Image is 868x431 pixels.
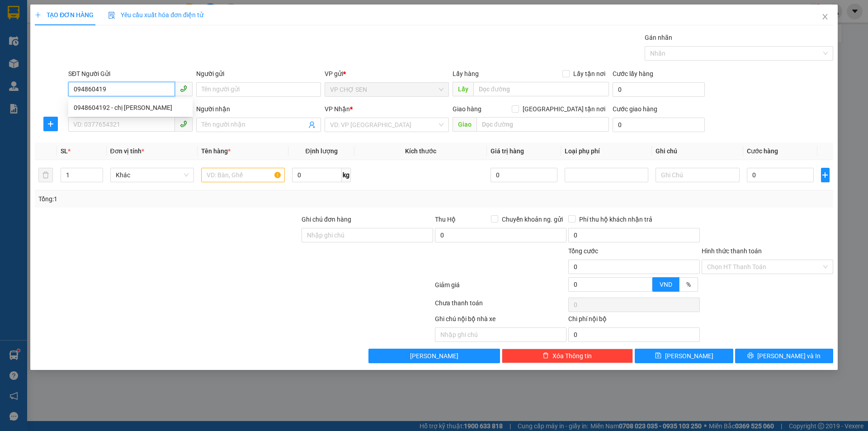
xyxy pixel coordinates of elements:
[201,168,285,182] input: VD: Bàn, Ghế
[325,105,350,113] span: VP Nhận
[660,281,672,288] span: VND
[613,118,705,132] input: Cước giao hàng
[15,7,80,37] strong: CHUYỂN PHÁT NHANH AN PHÚ QUÝ
[821,171,829,179] span: plus
[568,247,598,255] span: Tổng cước
[502,349,633,363] button: deleteXóa Thông tin
[491,147,524,155] span: Giá trị hàng
[656,168,739,182] input: Ghi Chú
[552,351,592,361] span: Xóa Thông tin
[453,105,481,113] span: Giao hàng
[305,147,337,155] span: Định lượng
[435,327,566,342] input: Nhập ghi chú
[491,168,558,182] input: 0
[180,85,187,92] span: phone
[68,69,193,79] div: SĐT Người Gửi
[110,147,144,155] span: Đơn vị tính
[61,147,68,155] span: SL
[645,34,672,41] label: Gán nhãn
[302,228,433,242] input: Ghi chú đơn hàng
[14,38,81,69] span: [GEOGRAPHIC_DATA], [GEOGRAPHIC_DATA] ↔ [GEOGRAPHIC_DATA]
[342,168,351,182] span: kg
[43,117,58,131] button: plus
[821,168,830,182] button: plus
[498,214,566,224] span: Chuyển khoản ng. gửi
[655,352,661,360] span: save
[74,103,187,113] div: 0948604192 - chị [PERSON_NAME]
[613,105,657,113] label: Cước giao hàng
[5,49,13,94] img: logo
[35,12,41,18] span: plus
[180,120,187,128] span: phone
[747,147,778,155] span: Cước hàng
[576,214,656,224] span: Phí thu hộ khách nhận trả
[568,314,700,327] div: Chi phí nội bộ
[613,82,705,97] input: Cước lấy hàng
[435,216,456,223] span: Thu Hộ
[434,298,567,314] div: Chưa thanh toán
[613,70,653,77] label: Cước lấy hàng
[542,352,549,360] span: delete
[196,69,321,79] div: Người gửi
[665,351,713,361] span: [PERSON_NAME]
[330,83,443,96] span: VP CHỢ SEN
[735,349,833,363] button: printer[PERSON_NAME] và In
[519,104,609,114] span: [GEOGRAPHIC_DATA] tận nơi
[757,351,821,361] span: [PERSON_NAME] và In
[821,13,829,20] span: close
[302,216,351,223] label: Ghi chú đơn hàng
[405,147,436,155] span: Kích thước
[453,117,476,132] span: Giao
[473,82,609,96] input: Dọc đường
[38,168,53,182] button: delete
[702,247,762,255] label: Hình thức thanh toán
[410,351,458,361] span: [PERSON_NAME]
[635,349,733,363] button: save[PERSON_NAME]
[652,142,743,160] th: Ghi chú
[368,349,500,363] button: [PERSON_NAME]
[570,69,609,79] span: Lấy tận nơi
[325,69,449,79] div: VP gửi
[453,70,479,77] span: Lấy hàng
[561,142,652,160] th: Loại phụ phí
[812,5,838,30] button: Close
[453,82,473,96] span: Lấy
[108,11,203,19] span: Yêu cầu xuất hóa đơn điện tử
[38,194,335,204] div: Tổng: 1
[308,121,316,128] span: user-add
[44,120,57,128] span: plus
[201,147,231,155] span: Tên hàng
[686,281,691,288] span: %
[747,352,754,360] span: printer
[434,280,567,296] div: Giảm giá
[108,12,115,19] img: icon
[116,168,189,182] span: Khác
[35,11,94,19] span: TẠO ĐƠN HÀNG
[196,104,321,114] div: Người nhận
[68,100,193,115] div: 0948604192 - chị hằng
[435,314,566,327] div: Ghi chú nội bộ nhà xe
[476,117,609,132] input: Dọc đường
